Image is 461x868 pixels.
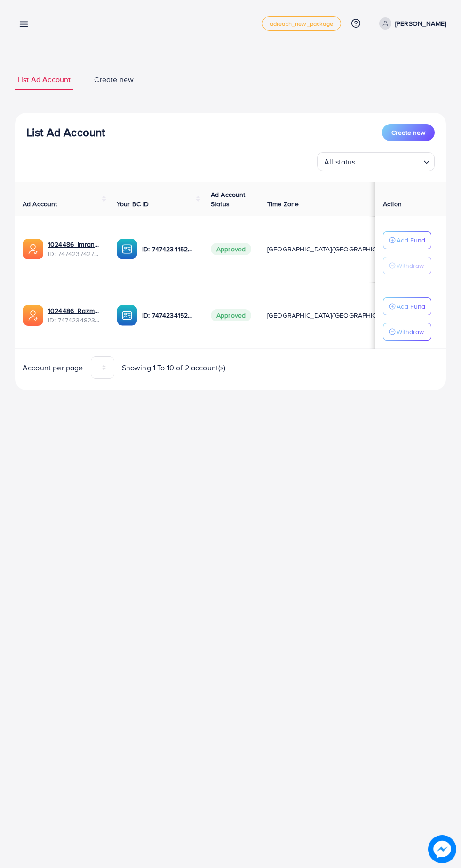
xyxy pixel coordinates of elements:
[23,305,43,326] img: ic-ads-acc.e4c84228.svg
[262,16,341,31] a: adreach_new_package
[26,125,105,139] h3: List Ad Account
[267,244,398,254] span: [GEOGRAPHIC_DATA]/[GEOGRAPHIC_DATA]
[23,199,57,209] span: Ad Account
[397,301,425,312] p: Add Fund
[142,310,196,321] p: ID: 7474234152863678481
[211,243,251,255] span: Approved
[382,124,435,141] button: Create new
[211,190,246,209] span: Ad Account Status
[397,235,425,246] p: Add Fund
[122,362,226,373] span: Showing 1 To 10 of 2 account(s)
[211,309,251,321] span: Approved
[48,306,102,315] a: 1024486_Razman_1740230915595
[48,249,102,258] span: ID: 7474237427478233089
[317,152,435,171] div: Search for option
[267,199,299,209] span: Time Zone
[117,305,137,326] img: ic-ba-acc.ded83a64.svg
[397,260,424,271] p: Withdraw
[48,315,102,325] span: ID: 7474234823184416769
[383,231,431,249] button: Add Fund
[322,155,358,169] span: All status
[383,257,431,274] button: Withdraw
[383,297,431,315] button: Add Fund
[94,74,134,85] span: Create new
[23,239,43,259] img: ic-ads-acc.e4c84228.svg
[48,306,102,325] div: <span class='underline'>1024486_Razman_1740230915595</span></br>7474234823184416769
[267,311,398,320] span: [GEOGRAPHIC_DATA]/[GEOGRAPHIC_DATA]
[375,17,446,30] a: [PERSON_NAME]
[383,323,431,341] button: Withdraw
[391,128,425,137] span: Create new
[23,362,83,373] span: Account per page
[117,239,137,259] img: ic-ba-acc.ded83a64.svg
[358,153,420,169] input: Search for option
[117,199,149,209] span: Your BC ID
[397,326,424,337] p: Withdraw
[142,243,196,255] p: ID: 7474234152863678481
[383,199,402,209] span: Action
[48,240,102,249] a: 1024486_Imran_1740231528988
[17,74,71,85] span: List Ad Account
[270,21,333,27] span: adreach_new_package
[428,835,456,863] img: image
[395,18,446,29] p: [PERSON_NAME]
[48,240,102,259] div: <span class='underline'>1024486_Imran_1740231528988</span></br>7474237427478233089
